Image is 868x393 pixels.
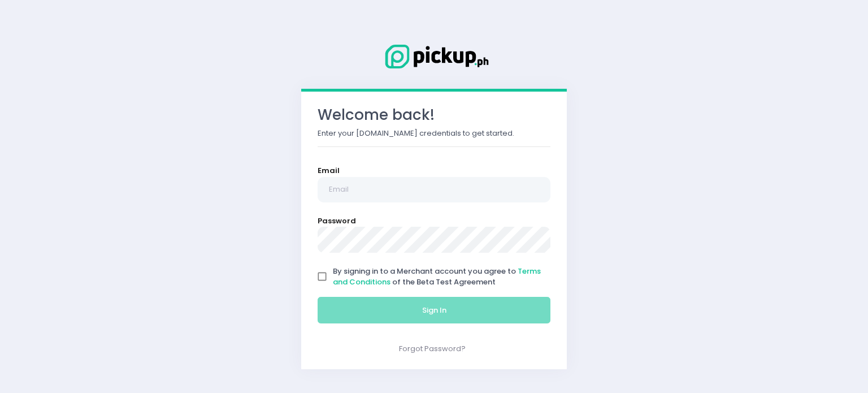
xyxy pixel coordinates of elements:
label: Password [318,215,356,227]
span: Sign In [422,305,446,316]
a: Terms and Conditions [333,266,541,288]
label: Email [318,165,340,176]
button: Sign In [318,297,550,324]
h3: Welcome back! [318,106,550,124]
p: Enter your [DOMAIN_NAME] credentials to get started. [318,128,550,139]
img: Logo [377,42,491,71]
input: Email [318,177,550,203]
a: Forgot Password? [399,343,466,354]
span: By signing in to a Merchant account you agree to of the Beta Test Agreement [333,266,541,288]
